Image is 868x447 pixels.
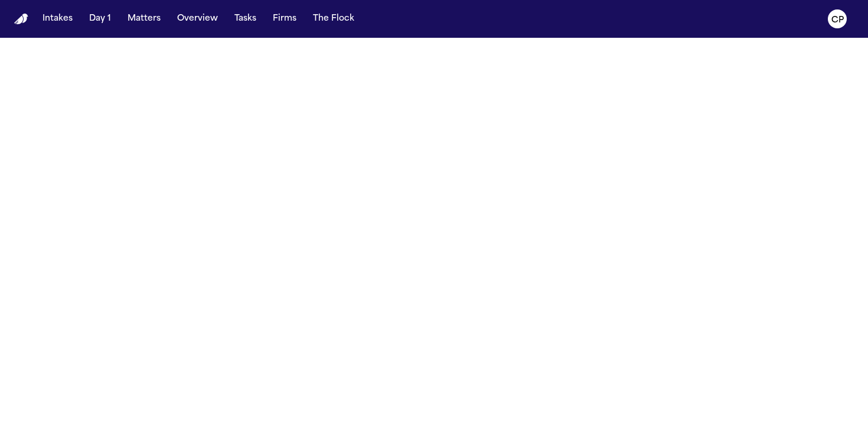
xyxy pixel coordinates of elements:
[84,8,116,30] button: Day 1
[268,8,301,30] button: Firms
[14,14,28,25] img: Finch Logo
[230,8,261,30] button: Tasks
[308,8,359,30] button: The Flock
[123,8,165,30] button: Matters
[38,8,77,30] button: Intakes
[14,14,28,25] a: Home
[172,8,223,30] button: Overview
[831,16,844,24] text: CP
